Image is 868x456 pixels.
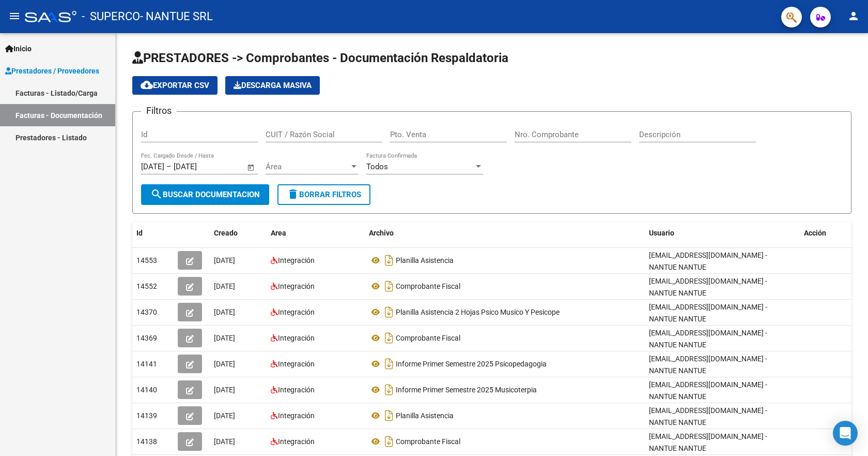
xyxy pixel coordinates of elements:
[278,308,315,316] span: Integración
[804,229,826,237] span: Acción
[649,380,767,401] span: [EMAIL_ADDRESS][DOMAIN_NAME] - NANTUE NANTUE
[649,329,767,349] span: [EMAIL_ADDRESS][DOMAIN_NAME] - NANTUE NANTUE
[382,381,396,398] i: Descargar documento
[382,407,396,424] i: Descargar documento
[287,190,361,199] span: Borrar Filtros
[396,282,460,290] span: Comprobante Fiscal
[382,356,396,372] i: Descargar documento
[214,282,235,290] span: [DATE]
[382,330,396,346] i: Descargar documento
[649,432,767,452] span: [EMAIL_ADDRESS][DOMAIN_NAME] - NANTUE NANTUE
[382,252,396,269] i: Descargar documento
[396,386,537,394] span: Informe Primer Semestre 2025 Musicoterpia
[369,229,394,237] span: Archivo
[141,81,209,90] span: Exportar CSV
[365,222,645,244] datatable-header-cell: Archivo
[833,421,858,446] div: Open Intercom Messenger
[649,277,767,297] span: [EMAIL_ADDRESS][DOMAIN_NAME] - NANTUE NANTUE
[800,222,851,244] datatable-header-cell: Acción
[136,334,157,342] span: 14369
[82,5,140,28] span: - SUPERCO
[278,282,315,290] span: Integración
[141,79,153,91] mat-icon: cloud_download
[136,256,157,264] span: 14553
[271,229,286,237] span: Area
[150,188,163,200] mat-icon: search
[278,386,315,394] span: Integración
[649,229,674,237] span: Usuario
[136,282,157,290] span: 14552
[277,184,370,205] button: Borrar Filtros
[132,76,218,95] button: Exportar CSV
[278,411,315,420] span: Integración
[141,104,177,118] h3: Filtros
[214,308,235,316] span: [DATE]
[396,437,460,446] span: Comprobante Fiscal
[136,360,157,368] span: 14141
[287,188,299,200] mat-icon: delete
[166,162,172,171] span: –
[847,10,860,22] mat-icon: person
[266,162,349,171] span: Área
[150,190,260,199] span: Buscar Documentacion
[136,308,157,316] span: 14370
[214,411,235,420] span: [DATE]
[278,360,315,368] span: Integración
[234,81,312,90] span: Descarga Masiva
[141,162,164,171] input: Fecha inicio
[136,437,157,446] span: 14138
[649,251,767,271] span: [EMAIL_ADDRESS][DOMAIN_NAME] - NANTUE NANTUE
[140,5,213,28] span: - NANTUE SRL
[649,303,767,323] span: [EMAIL_ADDRESS][DOMAIN_NAME] - NANTUE NANTUE
[396,334,460,342] span: Comprobante Fiscal
[214,334,235,342] span: [DATE]
[132,222,174,244] datatable-header-cell: Id
[225,76,320,95] app-download-masive: Descarga masiva de comprobantes (adjuntos)
[396,411,454,420] span: Planilla Asistencia
[214,360,235,368] span: [DATE]
[214,256,235,264] span: [DATE]
[174,162,224,171] input: Fecha fin
[278,334,315,342] span: Integración
[214,386,235,394] span: [DATE]
[396,256,454,264] span: Planilla Asistencia
[136,229,143,237] span: Id
[396,308,560,316] span: Planilla Asistencia 2 Hojas Psico Musico Y Pesicope
[649,355,767,375] span: [EMAIL_ADDRESS][DOMAIN_NAME] - NANTUE NANTUE
[214,437,235,446] span: [DATE]
[278,256,315,264] span: Integración
[225,76,320,95] button: Descarga Masiva
[141,184,269,205] button: Buscar Documentacion
[278,437,315,446] span: Integración
[210,222,267,244] datatable-header-cell: Creado
[136,386,157,394] span: 14140
[132,51,508,65] span: PRESTADORES -> Comprobantes - Documentación Respaldatoria
[382,433,396,450] i: Descargar documento
[267,222,365,244] datatable-header-cell: Area
[382,278,396,295] i: Descargar documento
[136,411,157,420] span: 14139
[382,304,396,320] i: Descargar documento
[649,406,767,426] span: [EMAIL_ADDRESS][DOMAIN_NAME] - NANTUE NANTUE
[5,43,32,54] span: Inicio
[8,10,21,22] mat-icon: menu
[5,65,99,77] span: Prestadores / Proveedores
[214,229,238,237] span: Creado
[366,162,388,171] span: Todos
[245,161,257,173] button: Open calendar
[645,222,800,244] datatable-header-cell: Usuario
[396,360,547,368] span: Informe Primer Semestre 2025 Psicopedagogia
